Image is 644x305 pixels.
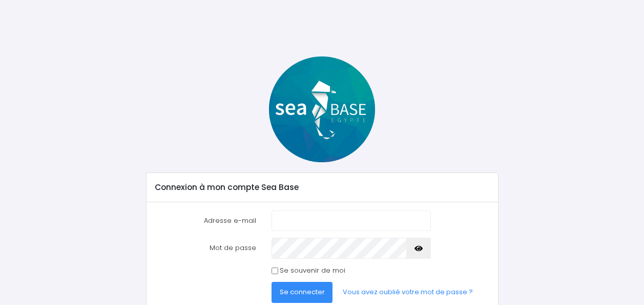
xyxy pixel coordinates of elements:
button: Se connecter [272,282,333,302]
span: Se connecter [280,287,325,297]
label: Mot de passe [147,238,264,258]
div: Connexion à mon compte Sea Base [147,173,498,202]
label: Adresse e-mail [147,211,264,231]
label: Se souvenir de moi [280,265,345,276]
a: Vous avez oublié votre mot de passe ? [335,282,481,302]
